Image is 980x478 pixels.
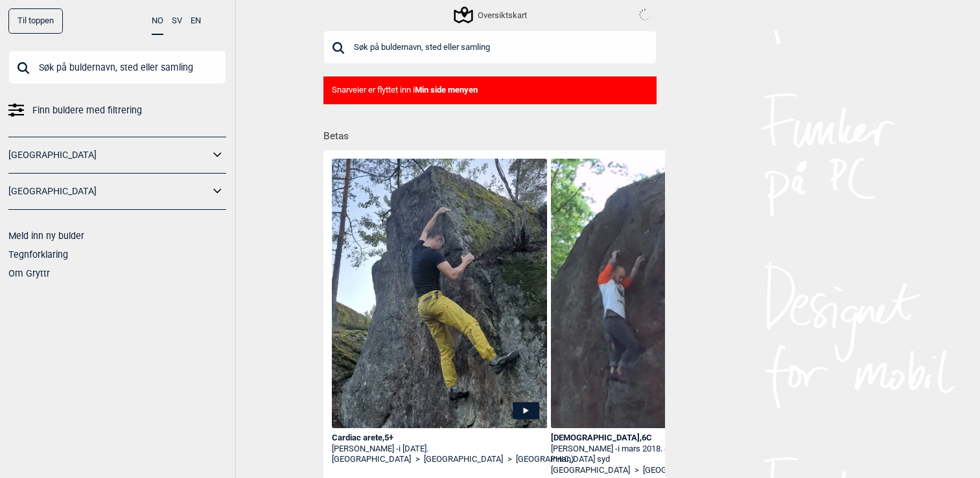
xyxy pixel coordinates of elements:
[8,146,209,165] a: [GEOGRAPHIC_DATA]
[424,454,503,465] a: [GEOGRAPHIC_DATA]
[8,268,50,279] a: Om Gryttr
[415,454,420,465] span: >
[8,231,84,241] a: Meld inn ny bulder
[332,444,547,455] div: [PERSON_NAME] -
[507,454,512,465] span: >
[8,249,68,260] a: Tegnforklaring
[323,121,665,144] h1: Betas
[152,8,163,35] button: NO
[516,454,610,465] a: [GEOGRAPHIC_DATA] syd
[323,30,657,64] input: Søk på buldernavn, sted eller samling
[551,444,766,466] div: [PERSON_NAME] -
[415,85,478,95] b: Min side menyen
[332,159,547,458] img: Konstantin pa Cardiac Arete
[323,76,657,104] div: Snarveier er flyttet inn i
[8,182,209,201] a: [GEOGRAPHIC_DATA]
[332,454,411,465] a: [GEOGRAPHIC_DATA]
[551,465,630,476] a: [GEOGRAPHIC_DATA]
[635,465,639,476] span: >
[191,8,201,34] button: EN
[8,101,226,120] a: Finn buldere med filtrering
[399,444,428,453] span: i [DATE].
[32,101,142,120] span: Finn buldere med filtrering
[551,159,766,472] img: Adam pa Gender fluid
[8,51,226,84] input: Søk på buldernavn, sted eller samling
[332,433,547,444] div: Cardiac arete , 5+
[8,8,63,34] div: Til toppen
[456,7,527,23] div: Oversiktskart
[643,465,722,476] a: [GEOGRAPHIC_DATA]
[551,433,766,444] div: [DEMOGRAPHIC_DATA] , 6C
[551,444,752,464] span: i mars 2018. @7:58 (med flera försök innan)
[172,8,182,34] button: SV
